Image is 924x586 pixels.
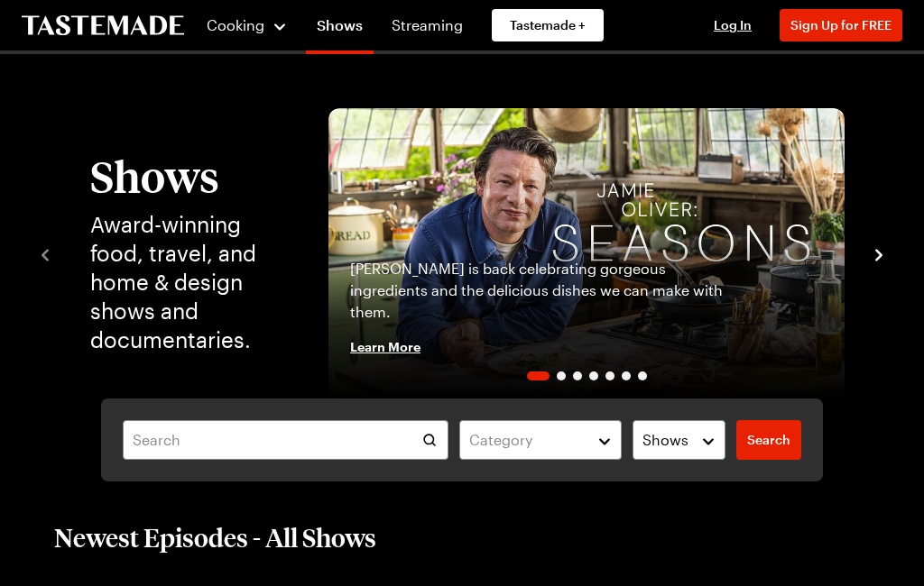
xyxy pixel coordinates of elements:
span: Log In [714,17,752,32]
p: [PERSON_NAME] is back celebrating gorgeous ingredients and the delicious dishes we can make with ... [350,258,728,323]
span: Go to slide 3 [573,371,582,380]
button: Cooking [206,4,288,47]
button: Category [459,420,622,460]
span: Shows [642,429,688,451]
h1: Shows [90,152,292,199]
span: Learn More [350,337,420,355]
img: Jamie Oliver: Seasons [328,108,845,398]
a: filters [736,420,801,460]
span: Go to slide 7 [638,371,647,380]
span: Go to slide 5 [605,371,614,380]
span: Search [747,431,790,449]
span: Go to slide 4 [589,371,598,380]
button: Shows [633,420,725,460]
div: Category [469,429,585,451]
h2: Newest Episodes - All Shows [54,521,376,554]
span: Cooking [207,16,264,33]
span: Go to slide 1 [527,371,550,380]
div: 1 / 7 [328,108,845,398]
a: Jamie Oliver: Seasons[PERSON_NAME] is back celebrating gorgeous ingredients and the delicious dis... [328,108,845,398]
button: Sign Up for FREE [780,9,902,41]
button: Log In [697,16,769,34]
span: Sign Up for FREE [790,17,892,32]
input: Search [123,420,448,460]
button: navigate to next item [870,243,888,264]
a: Tastemade + [492,9,604,41]
button: navigate to previous item [36,243,54,264]
span: Go to slide 6 [622,371,631,380]
span: Tastemade + [510,16,586,34]
p: Award-winning food, travel, and home & design shows and documentaries. [90,210,292,354]
span: Go to slide 2 [557,371,566,380]
a: Shows [306,4,374,54]
a: To Tastemade Home Page [22,15,184,36]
